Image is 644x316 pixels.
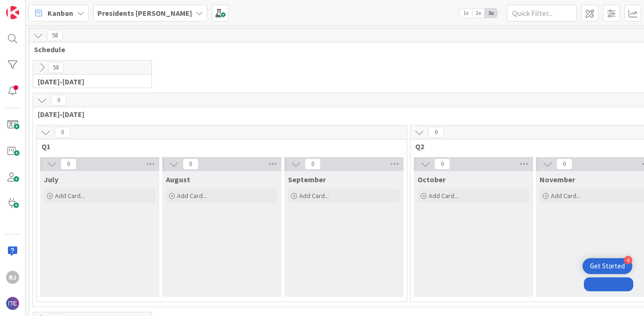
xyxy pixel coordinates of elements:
[6,297,19,310] img: avatar
[38,77,140,86] span: 2024-2025
[418,175,445,184] span: October
[288,175,326,184] span: September
[305,158,321,170] span: 0
[556,158,572,170] span: 0
[434,158,450,170] span: 0
[47,30,63,41] span: 58
[590,261,625,271] div: Get Started
[183,158,199,170] span: 0
[51,95,67,106] span: 0
[472,8,485,18] span: 2x
[177,192,207,200] span: Add Card...
[97,8,192,18] b: Presidents [PERSON_NAME]
[299,192,329,200] span: Add Card...
[540,175,575,184] span: November
[6,6,19,19] img: Visit kanbanzone.com
[61,158,76,170] span: 0
[507,5,577,21] input: Quick Filter...
[429,192,459,200] span: Add Card...
[624,256,632,264] div: 4
[41,142,395,151] span: Q1
[428,127,444,138] span: 0
[55,127,70,138] span: 0
[459,8,472,18] span: 1x
[6,271,19,284] div: RJ
[44,175,58,184] span: July
[485,8,497,18] span: 3x
[48,62,64,73] span: 58
[166,175,190,184] span: August
[55,192,85,200] span: Add Card...
[48,7,73,19] span: Kanban
[582,258,632,274] div: Open Get Started checklist, remaining modules: 4
[551,192,581,200] span: Add Card...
